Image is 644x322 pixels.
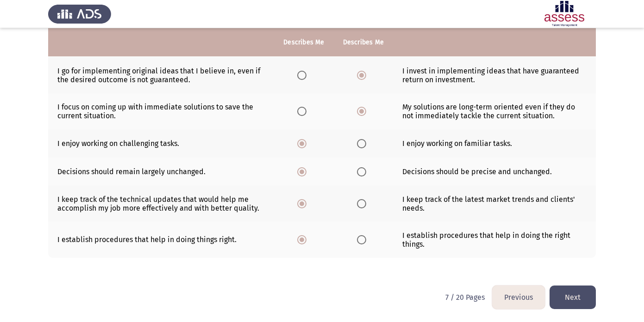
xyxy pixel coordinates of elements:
p: 7 / 20 Pages [445,293,485,302]
td: I keep track of the technical updates that would help me accomplish my job more effectively and w... [48,186,274,222]
th: Describes Me [334,28,393,56]
mat-radio-group: Select an option [357,139,370,147]
button: load previous page [492,286,545,309]
mat-radio-group: Select an option [357,167,370,176]
td: I go for implementing original ideas that I believe in, even if the desired outcome is not guaran... [48,57,274,93]
td: I enjoy working on challenging tasks. [48,129,274,158]
td: I focus on coming up with immediate solutions to save the current situation. [48,93,274,129]
mat-radio-group: Select an option [297,167,310,176]
td: My solutions are long-term oriented even if they do not immediately tackle the current situation. [393,93,596,129]
mat-radio-group: Select an option [297,139,310,147]
td: I establish procedures that help in doing things right. [48,222,274,258]
mat-radio-group: Select an option [357,235,370,243]
mat-radio-group: Select an option [297,199,310,207]
mat-radio-group: Select an option [297,107,310,115]
mat-radio-group: Select an option [357,107,370,115]
mat-radio-group: Select an option [357,199,370,207]
img: Assess Talent Management logo [48,1,111,27]
mat-radio-group: Select an option [357,71,370,79]
mat-radio-group: Select an option [297,235,310,243]
td: I keep track of the latest market trends and clients' needs. [393,186,596,222]
td: I establish procedures that help in doing the right things. [393,222,596,258]
img: Assessment logo of Potentiality Assessment R2 (EN/AR) [533,1,596,27]
td: I enjoy working on familiar tasks. [393,129,596,158]
button: load next page [550,286,596,309]
td: Decisions should remain largely unchanged. [48,158,274,186]
mat-radio-group: Select an option [297,71,310,79]
td: I invest in implementing ideas that have guaranteed return on investment. [393,57,596,93]
td: Decisions should be precise and unchanged. [393,158,596,186]
th: Describes Me [274,28,333,56]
